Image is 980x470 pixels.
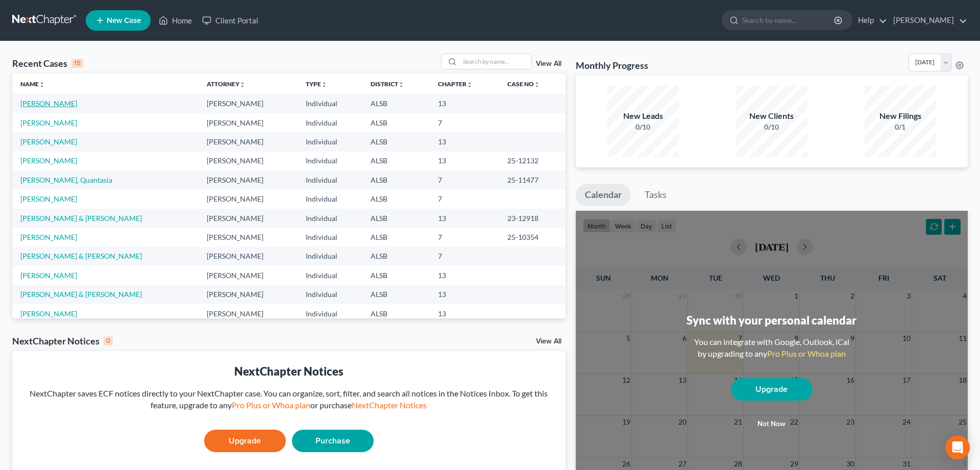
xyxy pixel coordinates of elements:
[736,122,807,132] div: 0/10
[199,304,297,323] td: [PERSON_NAME]
[945,435,970,460] div: Open Intercom Messenger
[20,137,77,146] a: [PERSON_NAME]
[199,94,297,113] td: [PERSON_NAME]
[607,110,679,122] div: New Leads
[20,309,77,318] a: [PERSON_NAME]
[362,247,430,266] td: ALSB
[20,388,557,411] div: NextChapter saves ECF notices directly to your NextChapter case. You can organize, sort, filter, ...
[154,11,197,30] a: Home
[430,189,499,208] td: 7
[298,228,362,246] td: Individual
[199,170,297,189] td: [PERSON_NAME]
[239,82,246,88] i: unfold_more
[362,113,430,132] td: ALSB
[298,247,362,266] td: Individual
[199,189,297,208] td: [PERSON_NAME]
[199,132,297,151] td: [PERSON_NAME]
[298,113,362,132] td: Individual
[298,170,362,189] td: Individual
[767,349,846,358] a: Pro Plus or Whoa plan
[430,247,499,266] td: 7
[731,414,813,434] button: Not now
[865,110,936,122] div: New Filings
[438,80,473,88] a: Chapterunfold_more
[430,152,499,170] td: 13
[460,54,531,69] input: Search by name...
[362,152,430,170] td: ALSB
[352,400,427,410] a: NextChapter Notices
[430,285,499,304] td: 13
[20,214,142,222] a: [PERSON_NAME] & [PERSON_NAME]
[398,82,404,88] i: unfold_more
[39,82,45,88] i: unfold_more
[362,170,430,189] td: ALSB
[536,338,561,345] a: View All
[499,152,566,170] td: 25-12132
[430,304,499,323] td: 13
[20,363,557,379] div: NextChapter Notices
[232,400,310,410] a: Pro Plus or Whoa plan
[736,110,807,122] div: New Clients
[298,285,362,304] td: Individual
[576,59,648,71] h3: Monthly Progress
[607,122,679,132] div: 0/10
[690,336,853,360] div: You can integrate with Google, Outlook, iCal by upgrading to any
[687,312,856,328] div: Sync with your personal calendar
[292,430,374,452] a: Purchase
[321,82,327,88] i: unfold_more
[742,11,836,30] input: Search by name...
[207,80,246,88] a: Attorneyunfold_more
[107,17,141,24] span: New Case
[430,228,499,246] td: 7
[20,99,77,108] a: [PERSON_NAME]
[12,335,113,347] div: NextChapter Notices
[430,94,499,113] td: 13
[507,80,540,88] a: Case Nounfold_more
[20,252,142,260] a: [PERSON_NAME] & [PERSON_NAME]
[20,176,112,184] a: [PERSON_NAME], Quantasia
[362,189,430,208] td: ALSB
[298,189,362,208] td: Individual
[534,82,540,88] i: unfold_more
[371,80,404,88] a: Districtunfold_more
[199,266,297,285] td: [PERSON_NAME]
[20,271,77,280] a: [PERSON_NAME]
[430,170,499,189] td: 7
[536,60,561,67] a: View All
[362,132,430,151] td: ALSB
[204,430,286,452] a: Upgrade
[499,228,566,246] td: 25-10354
[298,94,362,113] td: Individual
[731,378,813,401] a: Upgrade
[362,266,430,285] td: ALSB
[199,247,297,266] td: [PERSON_NAME]
[499,170,566,189] td: 25-11477
[430,132,499,151] td: 13
[71,59,83,68] div: 15
[199,113,297,132] td: [PERSON_NAME]
[362,285,430,304] td: ALSB
[362,228,430,246] td: ALSB
[20,290,142,299] a: [PERSON_NAME] & [PERSON_NAME]
[197,11,263,30] a: Client Portal
[20,156,77,165] a: [PERSON_NAME]
[467,82,473,88] i: unfold_more
[430,113,499,132] td: 7
[362,209,430,228] td: ALSB
[20,118,77,127] a: [PERSON_NAME]
[865,122,936,132] div: 0/1
[499,209,566,228] td: 23-12918
[888,11,967,30] a: [PERSON_NAME]
[430,209,499,228] td: 13
[306,80,327,88] a: Typeunfold_more
[298,209,362,228] td: Individual
[12,57,83,69] div: Recent Cases
[298,132,362,151] td: Individual
[362,304,430,323] td: ALSB
[430,266,499,285] td: 13
[199,209,297,228] td: [PERSON_NAME]
[576,184,631,206] a: Calendar
[635,184,676,206] a: Tasks
[20,80,45,88] a: Nameunfold_more
[362,94,430,113] td: ALSB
